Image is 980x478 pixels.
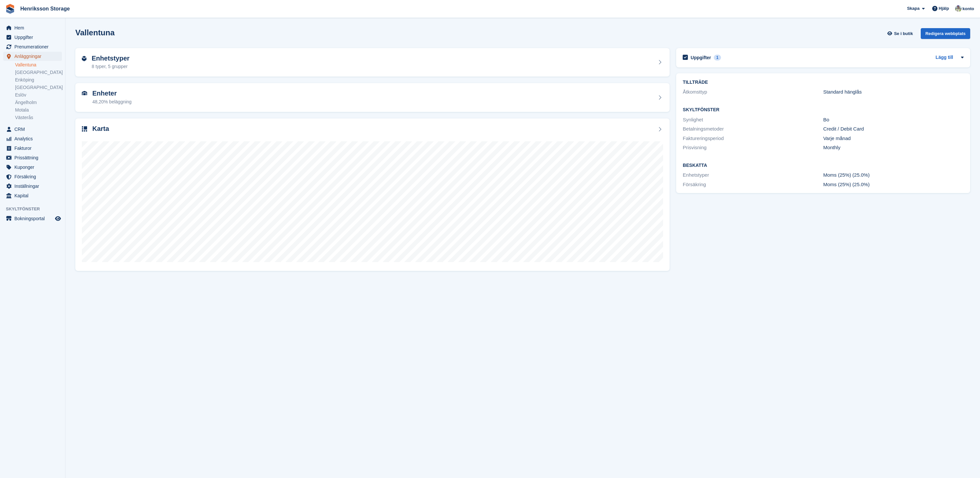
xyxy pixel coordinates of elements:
a: Lägg till [935,54,953,62]
div: 1 [714,55,721,61]
span: Uppgifter [14,33,54,42]
a: Enköping [15,77,62,83]
a: menu [3,134,62,143]
a: [GEOGRAPHIC_DATA] [15,84,62,91]
a: Vallentuna [15,62,62,68]
span: Skyltfönster [6,206,65,212]
h2: Uppgifter [691,55,711,61]
div: 8 typer, 5 grupper [92,63,130,70]
span: Hjälp [939,5,949,12]
a: Henriksson Storage [18,3,72,14]
a: Enheter 48,20% beläggning [75,83,670,112]
img: Daniel Axberg [955,5,962,12]
span: Bokningsportal [14,214,54,223]
h2: Beskatta [683,163,964,168]
a: menu [3,42,62,51]
a: Förhandsgranska butik [54,215,62,222]
a: meny [3,214,62,223]
a: menu [3,52,62,61]
span: Kuponger [14,163,54,172]
div: Åtkomsttyp [683,88,823,96]
span: Analytics [14,134,54,143]
img: unit-type-icn-2b2737a686de81e16bb02015468b77c625bbabd49415b5ef34ead5e3b44a266d.svg [82,56,86,61]
div: Credit / Debit Card [823,125,964,133]
span: Skapa [907,5,919,12]
a: Enhetstyper 8 typer, 5 grupper [75,48,670,77]
h2: Karta [92,125,109,133]
a: Karta [75,118,670,271]
span: Inställningar [14,182,54,191]
img: map-icn-33ee37083ee616e46c38cad1a60f524a97daa1e2b2c8c0bc3eb3415660979fc1.svg [82,126,87,132]
h2: Enhetstyper [92,55,130,62]
div: Monthly [823,144,964,151]
a: menu [3,163,62,172]
span: Prissättning [14,153,54,162]
h2: Skyltfönster [683,107,964,113]
a: Ängelholm [15,99,62,106]
div: Standard hänglås [823,88,964,96]
div: Varje månad [823,135,964,142]
a: Redigera webbplats [921,28,970,42]
img: stora-icon-8386f47178a22dfd0bd8f6a31ec36ba5ce8667c1dd55bd0f319d3a0aa187defe.svg [5,4,15,14]
span: Prenumerationer [14,42,54,51]
a: Västerås [15,115,62,121]
span: Försäkring [14,172,54,181]
a: menu [3,125,62,134]
a: menu [3,172,62,181]
a: menu [3,182,62,191]
a: menu [3,23,62,32]
span: CRM [14,125,54,134]
a: Motala [15,107,62,113]
a: Eslöv [15,92,62,98]
span: konto [963,6,974,12]
a: menu [3,144,62,153]
div: Faktureringsperiod [683,135,823,142]
span: Se i butik [894,30,913,37]
img: unit-icn-7be61d7bf1b0ce9d3e12c5938cc71ed9869f7b940bace4675aadf7bd6d80202e.svg [82,91,87,96]
div: Försäkring [683,181,823,188]
a: Se i butik [886,28,915,39]
h2: TILLTRÄDE [683,80,964,85]
div: Bo [823,116,964,124]
div: Enhetstyper [683,171,823,179]
div: Betalningsmetoder [683,125,823,133]
div: 48,20% beläggning [92,98,132,105]
span: Hem [14,23,54,32]
span: Anläggningar [14,52,54,61]
h2: Enheter [92,90,132,97]
div: Synlighet [683,116,823,124]
h2: Vallentuna [75,28,115,37]
span: Kapital [14,191,54,200]
a: [GEOGRAPHIC_DATA] [15,69,62,76]
div: Prisvisning [683,144,823,151]
div: Redigera webbplats [921,28,970,39]
div: Moms (25%) (25.0%) [823,181,964,188]
span: Fakturor [14,144,54,153]
a: menu [3,153,62,162]
div: Moms (25%) (25.0%) [823,171,964,179]
a: menu [3,191,62,200]
a: menu [3,33,62,42]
